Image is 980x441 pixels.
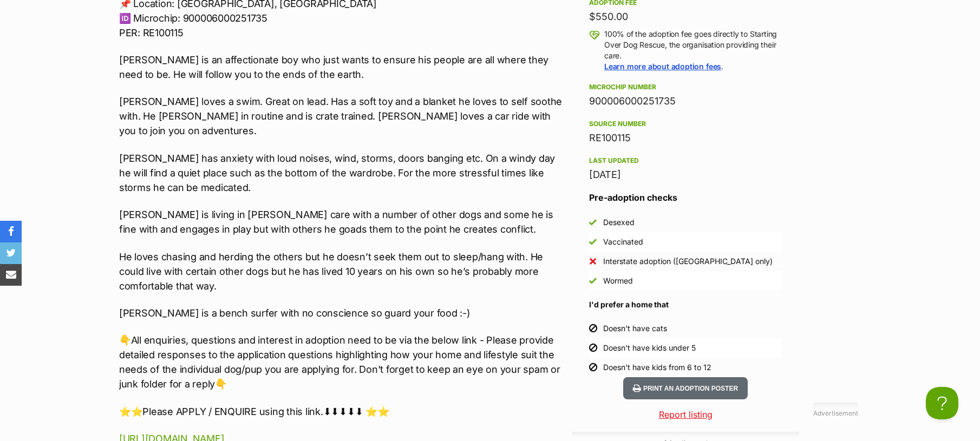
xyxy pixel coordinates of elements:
[589,258,597,265] img: No
[589,130,782,146] div: RE100115
[119,151,566,195] p: [PERSON_NAME] has anxiety with loud noises, wind, storms, doors banging etc. On a windy day he wi...
[119,207,566,236] p: [PERSON_NAME] is living in [PERSON_NAME] care with a number of other dogs and some he is fine wit...
[604,29,782,72] p: 100% of the adoption fee goes directly to Starting Over Dog Rescue, the organisation providing th...
[604,62,721,71] a: Learn more about adoption fees
[589,94,782,109] div: 900006000251735
[589,238,597,246] img: Yes
[119,404,566,419] p: ⭐⭐Please APPLY / ENQUIRE using this link.⬇⬇⬇⬇⬇ ⭐⭐
[603,256,773,267] div: Interstate adoption ([GEOGRAPHIC_DATA] only)
[119,249,566,293] p: He loves chasing and herding the others but he doesn’t seek them out to sleep/hang with. He could...
[119,306,566,320] p: [PERSON_NAME] is a bench surfer with no conscience so guard your food :-)
[589,167,782,182] div: [DATE]
[119,94,566,138] p: [PERSON_NAME] loves a swim. Great on lead. Has a soft toy and a blanket he loves to self soothe w...
[119,333,566,391] p: 👇All enquiries, questions and interest in adoption need to be via the below link - Please provide...
[589,299,782,310] h4: I'd prefer a home that
[603,362,711,373] div: Doesn't have kids from 6 to 12
[589,156,782,165] div: Last updated
[603,236,643,247] div: Vaccinated
[603,275,633,286] div: Wormed
[926,387,958,419] iframe: Help Scout Beacon - Open
[572,408,799,421] a: Report listing
[119,52,566,82] p: [PERSON_NAME] is an affectionate boy who just wants to ensure his people are all where they need ...
[589,191,782,204] h3: Pre-adoption checks
[623,377,748,399] button: Print an adoption poster
[589,120,782,128] div: Source number
[603,343,696,353] div: Doesn't have kids under 5
[603,217,635,228] div: Desexed
[589,9,782,24] div: $550.00
[589,277,597,285] img: Yes
[589,83,782,91] div: Microchip number
[603,323,667,334] div: Doesn't have cats
[589,219,597,226] img: Yes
